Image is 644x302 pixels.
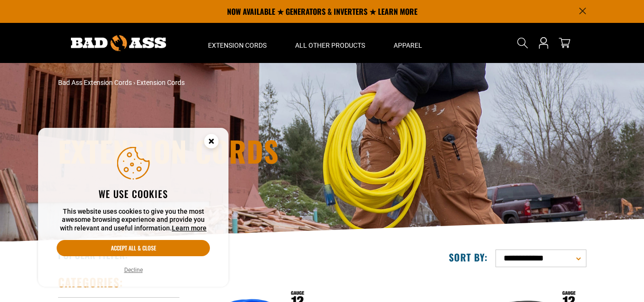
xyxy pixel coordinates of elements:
button: Accept all & close [57,240,210,256]
summary: All Other Products [281,23,379,63]
button: Decline [121,265,146,275]
p: This website uses cookies to give you the most awesome browsing experience and provide you with r... [57,208,210,233]
h2: We use cookies [57,187,210,200]
h2: Categories: [58,275,124,290]
span: › [133,79,135,86]
summary: Extension Cords [194,23,281,63]
span: Apparel [394,41,422,50]
aside: Cookie Consent [38,128,228,287]
label: Sort by: [449,251,488,263]
h1: Extension Cords [58,136,406,165]
summary: Apparel [379,23,436,63]
a: Bad Ass Extension Cords [58,79,132,86]
span: Extension Cords [137,79,185,86]
span: All Other Products [295,41,365,50]
summary: Search [515,35,530,51]
img: Bad Ass Extension Cords [71,35,166,51]
a: Learn more [172,224,207,232]
nav: breadcrumbs [58,78,406,88]
span: Extension Cords [208,41,267,50]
